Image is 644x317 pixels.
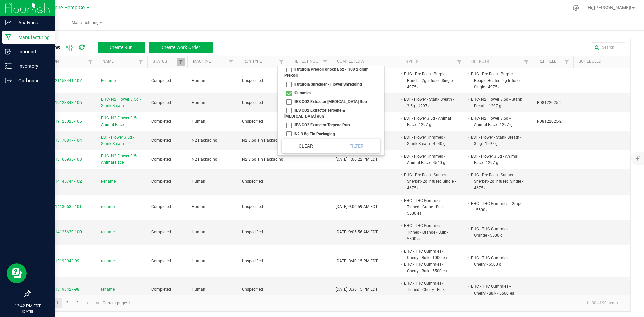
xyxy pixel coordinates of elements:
[101,115,143,128] span: EHC- N2 Flower 3.5g - Animal Face
[12,76,52,85] p: Outbound
[455,58,463,66] a: Filter
[34,157,82,162] span: MP-20250818165935-103
[101,77,116,84] span: Rename
[95,300,100,306] span: Go to the last page
[242,138,283,143] span: N2 3.5g Tin Packaging
[151,119,171,124] span: Completed
[336,204,378,209] span: [DATE] 9:06:59 AM EDT
[12,48,52,56] p: Inbound
[5,77,12,84] inline-svg: Outbound
[192,100,205,105] span: Human
[151,78,171,83] span: Completed
[34,119,82,124] span: MP-20250819123025-105
[34,179,82,184] span: MP-20250814145744-102
[277,58,285,66] a: Filter
[466,56,533,68] th: Outputs
[242,119,263,124] span: Unspecified
[403,115,456,128] li: BSF - Flower 3.5g - Animal Face - 1297 g
[93,298,103,308] a: Go to the last page
[242,204,263,209] span: Unspecified
[403,222,456,242] li: EHC - THC Gummies - Tinned - Orange - Bulk - 5500 ea
[470,115,523,128] li: EHC- N2 Flower 3.5g - Animal Face - 1297 g
[52,298,62,308] a: Page 1
[588,5,631,10] span: Hi, [PERSON_NAME]!
[336,157,378,162] span: [DATE] 1:06:22 PM EDT
[336,230,378,234] span: [DATE] 9:05:56 AM EDT
[192,179,205,184] span: Human
[151,138,171,143] span: Completed
[193,59,227,64] a: MachineSortable
[153,59,176,64] a: StatusSortable
[403,153,456,166] li: BSF - Flower Trimmed - Animal Face - 4540 g
[403,261,456,274] li: EHC - THC Gummies - Cherry - Bulk - 5500 ea
[151,287,171,292] span: Completed
[403,197,456,217] li: EHC - THC Gummies - Tinned - Grape - Bulk - 5500 ea
[399,56,466,68] th: Inputs
[98,42,145,53] button: Create Run
[242,259,263,263] span: Unspecified
[282,139,330,153] button: Clear
[83,298,93,308] a: Go to the next page
[192,138,217,143] span: N2 Packaging
[101,258,115,264] span: rename
[227,58,235,66] a: Filter
[162,45,200,50] span: Create Work Order
[403,96,456,109] li: BSF - Flower - Stank Breath - 3.5g - 1297 g
[34,78,82,83] span: MP-20250821153441-107
[137,58,145,66] a: Filter
[101,134,143,147] span: BSF - Flower 3.5g - Stank Breath
[16,16,157,30] a: Manufacturing
[151,230,171,234] span: Completed
[293,59,321,64] a: Ref Lot NumberSortable
[572,5,580,11] div: Manage settings
[537,119,562,124] span: RD8122025-2
[192,78,205,83] span: Human
[85,300,91,306] span: Go to the next page
[5,19,12,26] inline-svg: Analytics
[151,204,171,209] span: Completed
[135,298,623,309] kendo-pager-info: 1 - 30 of 90 items
[403,280,456,300] li: EHC - THC Gummies - Tinned - Cherry - Bulk - 5500 ea
[336,287,378,292] span: [DATE] 3:36:15 PM EDT
[151,179,171,184] span: Completed
[151,100,171,105] span: Completed
[242,287,263,292] span: Unspecified
[7,263,27,283] iframe: Resource center
[592,42,625,52] input: Search
[470,71,523,91] li: EHC - Pre-Rolls - Purple People Heater - 2g Infused Single - 4975 g
[34,138,82,143] span: MP-20250818170817-104
[101,96,143,109] span: EHC- N2 Flower 3.5g - Stank Breath
[151,157,171,162] span: Completed
[34,100,82,105] span: MP-20250819123843-106
[403,172,456,192] li: EHC - Pre-Rolls - Sunset Sherbet- 2g Infused Single - 4675 g
[101,153,143,166] span: EHC- N2 Flower 3.5g - Animal Face
[101,229,115,235] span: rename
[5,63,12,69] inline-svg: Inventory
[470,200,523,213] li: EHC - THC Gummies - Grape - 5500 g
[470,134,523,147] li: BSF - Flower - Stank Breath - 3.5g - 1297 g
[101,286,115,293] span: rename
[403,71,456,91] li: EHC - Pre-Rolls - Purple Punch - 2g Infused Single - 4975 g
[470,153,523,166] li: BSF - Flower 3.5g - Animal Face - 1297 g
[470,96,523,109] li: EHC- N2 Flower 3.5g - Stank Breath - 1297 g
[562,58,571,66] a: Filter
[35,59,86,64] a: ExtractionSortable
[12,62,52,70] p: Inventory
[403,248,456,261] li: EHC - THC Gummies - Cherry - Bulk - 1000 ea
[5,34,12,41] inline-svg: Manufacturing
[16,20,157,26] span: Manufacturing
[522,58,530,66] a: Filter
[34,204,82,209] span: MP-20250814130635-101
[579,59,638,64] a: ScheduledSortable
[470,255,523,268] li: EHC - THC Gummies - Cherry - 6500 g
[12,19,52,27] p: Analytics
[336,259,378,263] span: [DATE] 3:40:15 PM EDT
[34,259,79,263] span: MP-20250813193943-99
[470,226,523,239] li: EHC - THC Gummies - Orange - 5500 g
[34,287,79,292] span: MP-20250813193427-98
[242,157,283,162] span: N2 3.5g Tin Packaging
[538,59,562,64] a: Ref Field 1Sortable
[34,230,82,234] span: MP-20250814125639-100
[243,59,277,64] a: Run TypeSortable
[3,309,52,314] p: [DATE]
